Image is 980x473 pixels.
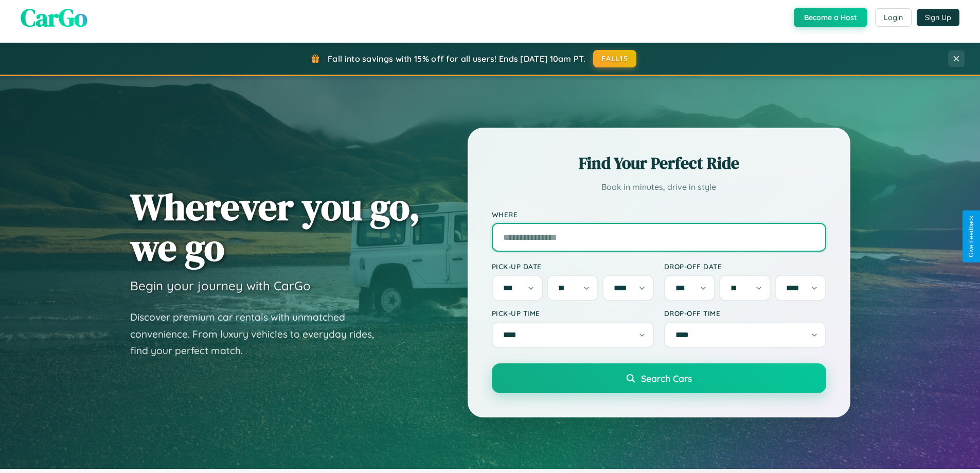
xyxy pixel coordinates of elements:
span: Fall into savings with 15% off for all users! Ends [DATE] 10am PT. [328,54,585,64]
button: FALL15 [593,50,636,67]
span: CarGo [21,1,87,34]
label: Pick-up Time [492,309,654,318]
button: Become a Host [794,8,867,27]
label: Where [492,210,826,219]
div: Give Feedback [968,216,975,257]
button: Search Cars [492,363,826,393]
span: Search Cars [641,373,692,384]
label: Drop-off Time [664,309,826,318]
p: Discover premium car rentals with unmatched convenience. From luxury vehicles to everyday rides, ... [130,309,387,359]
h2: Find Your Perfect Ride [492,152,826,174]
button: Login [875,8,912,27]
h1: Wherever you go, we go [130,186,420,268]
label: Drop-off Date [664,262,826,271]
p: Book in minutes, drive in style [492,180,826,195]
button: Sign Up [917,9,959,26]
label: Pick-up Date [492,262,654,271]
h3: Begin your journey with CarGo [130,278,311,293]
